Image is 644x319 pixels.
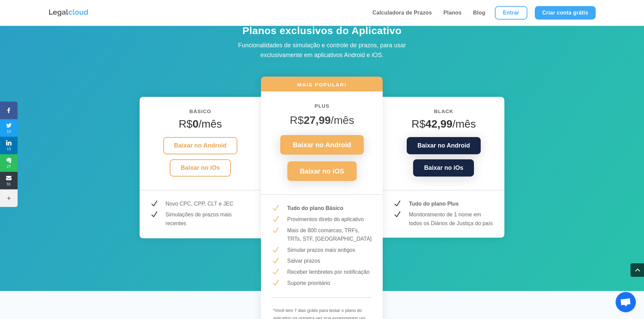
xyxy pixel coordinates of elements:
[290,114,354,126] span: R$ /mês
[166,210,251,228] p: Simulações de prazos mais recentes
[393,210,401,219] span: N
[409,210,494,228] p: Monitoramento de 1 nome em todos os Diários de Justiça do país
[287,161,357,181] a: Baixar no iOS
[280,135,364,155] a: Baixar no Android
[271,226,280,235] span: N
[393,117,494,134] h4: R$ /mês
[204,24,440,41] h4: Planos exclusivos do Aplicativo
[163,137,237,154] a: Baixar no Android
[495,6,527,20] a: Entrar
[535,6,596,20] a: Criar conta grátis
[150,117,251,134] h4: R$ /mês
[48,8,89,17] img: Logo da Legalcloud
[261,81,383,91] h6: MAIS POPULAR!
[271,257,280,265] span: N
[287,205,343,211] strong: Tudo do plano Básico
[393,200,401,208] span: N
[287,257,373,265] p: Salvar prazos
[150,210,158,219] span: N
[150,107,251,119] h6: BÁSICO
[150,200,158,208] span: N
[271,268,280,276] span: N
[287,226,373,243] p: Mais de 800 comarcas, TRFs, TRTs, STF, [GEOGRAPHIC_DATA]
[425,118,452,130] strong: 42,99
[192,118,198,130] strong: 0
[409,201,458,207] strong: Tudo do plano Plus
[304,114,331,126] strong: 27,99
[287,279,373,288] p: Suporte prioritário
[170,159,231,177] a: Baixar no iOs
[271,215,280,223] span: N
[413,159,474,177] a: Baixar no iOs
[407,137,481,154] a: Baixar no Android
[271,102,373,114] h6: PLUS
[221,41,424,60] p: Funcionalidades de simulação e controle de prazos, para usar exclusivamente em aplicativos Androi...
[271,246,280,254] span: N
[616,292,636,312] a: Bate-papo aberto
[287,268,373,276] p: Receber lembretes por notificação
[271,279,280,287] span: N
[393,107,494,119] h6: Black
[271,204,280,212] span: N
[287,246,373,255] p: Simular prazos mais antigos
[166,200,251,208] p: Novo CPC, CPP, CLT e JEC
[287,215,373,224] p: Provimentos direto do aplicativo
